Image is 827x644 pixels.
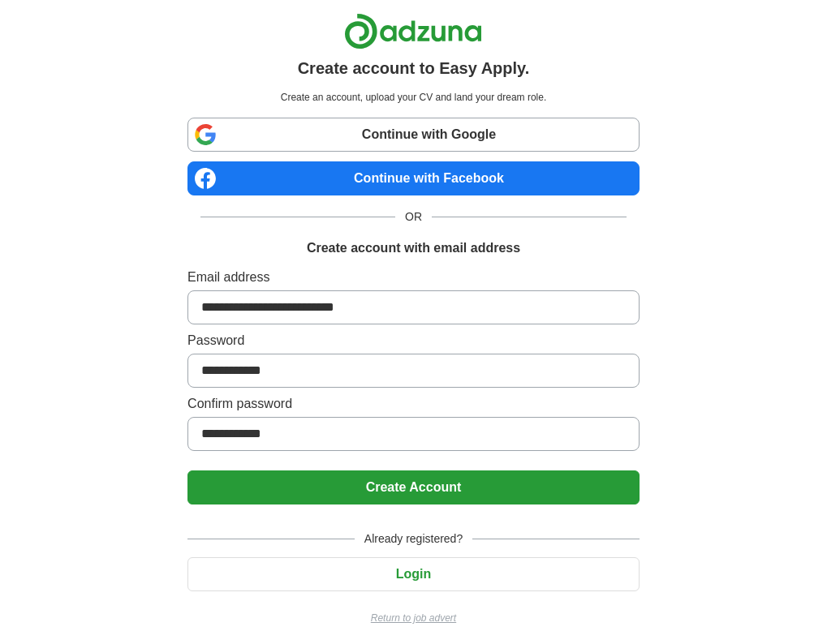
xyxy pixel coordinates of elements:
h1: Create account with email address [307,238,520,258]
h1: Create account to Easy Apply. [298,56,530,80]
label: Password [187,331,640,350]
img: Adzuna logo [344,13,482,49]
label: Confirm password [187,394,640,414]
a: Continue with Facebook [187,161,640,195]
a: Login [187,567,640,581]
label: Email address [187,268,640,287]
a: Return to job advert [187,611,640,625]
button: Create Account [187,470,640,504]
span: Already registered? [355,530,472,547]
a: Continue with Google [187,118,640,152]
span: OR [395,208,432,225]
button: Login [187,557,640,591]
p: Create an account, upload your CV and land your dream role. [191,90,636,105]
